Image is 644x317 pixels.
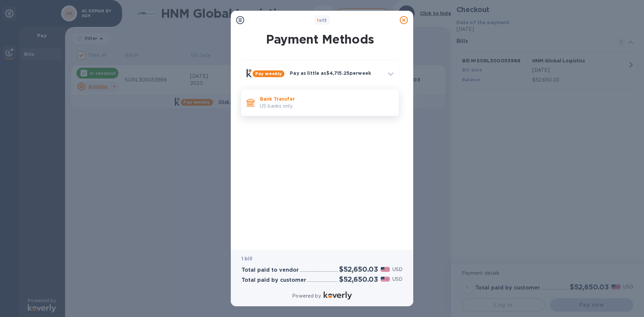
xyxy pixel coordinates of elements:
[290,70,383,76] p: Pay as little as $4,715.25 per week
[339,275,378,283] h2: $52,650.03
[381,277,390,281] img: USD
[260,96,393,102] p: Bank Transfer
[241,277,306,283] h3: Total paid by customer
[317,18,327,23] b: of 3
[339,265,378,273] h2: $52,650.03
[381,267,390,272] img: USD
[239,32,400,46] h1: Payment Methods
[392,266,402,273] p: USD
[255,71,282,76] b: Pay weekly
[292,293,321,300] p: Powered by
[241,267,299,273] h3: Total paid to vendor
[241,256,252,261] b: 1 bill
[324,292,352,300] img: Logo
[392,276,402,283] p: USD
[260,103,393,110] p: US banks only.
[317,18,319,23] span: 1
